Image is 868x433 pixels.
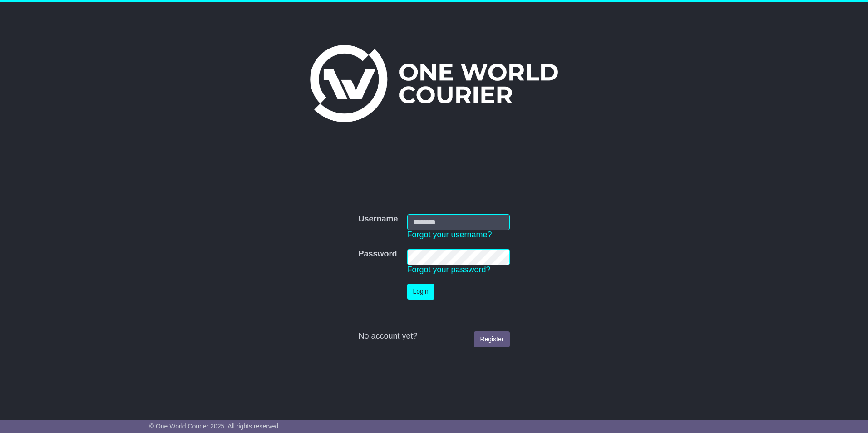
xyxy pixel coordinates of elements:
label: Username [358,214,398,224]
a: Register [474,331,509,347]
div: No account yet? [358,331,509,341]
a: Forgot your username? [407,230,492,239]
label: Password [358,249,397,259]
img: One World [310,45,558,122]
a: Forgot your password? [407,265,491,274]
button: Login [407,284,434,300]
span: © One World Courier 2025. All rights reserved. [149,423,281,430]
